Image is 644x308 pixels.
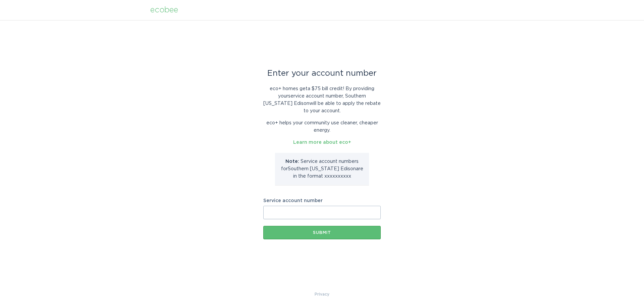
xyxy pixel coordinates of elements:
strong: Note: [285,159,299,164]
div: Enter your account number [263,70,381,77]
p: eco+ homes get a $75 bill credit ! By providing your service account number , Southern [US_STATE]... [263,85,381,115]
button: Submit [263,226,381,239]
div: ecobee [150,6,178,14]
p: eco+ helps your community use cleaner, cheaper energy. [263,119,381,134]
a: Learn more about eco+ [293,140,351,145]
a: Privacy Policy & Terms of Use [315,291,329,298]
div: Submit [267,231,377,235]
label: Service account number [263,198,381,203]
p: Service account number s for Southern [US_STATE] Edison are in the format xxxxxxxxxx [280,158,364,180]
